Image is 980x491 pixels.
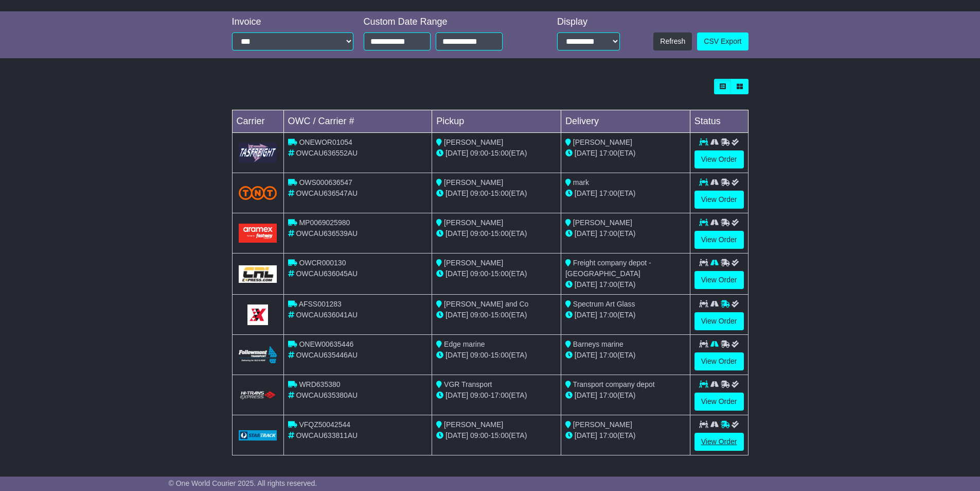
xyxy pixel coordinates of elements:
img: GetCarrierServiceLogo [247,304,268,325]
img: GetCarrierServiceLogo [239,430,277,441]
span: [DATE] [575,280,597,289]
span: Freight company depot - [GEOGRAPHIC_DATA] [565,259,651,278]
div: (ETA) [565,390,686,401]
span: [DATE] [575,229,597,238]
div: - (ETA) [436,228,557,239]
span: OWCAU635380AU [296,391,358,399]
img: TNT_Domestic.png [239,186,277,200]
span: [DATE] [575,351,597,359]
span: 15:00 [491,269,509,278]
div: (ETA) [565,310,686,320]
div: (ETA) [565,430,686,441]
span: WRD635380 [299,380,340,388]
span: [DATE] [446,229,468,238]
span: 17:00 [599,149,617,157]
span: 17:00 [491,391,509,399]
span: VGR Transport [444,380,492,388]
span: [DATE] [575,189,597,197]
span: mark [573,178,589,187]
span: 15:00 [491,431,509,439]
span: OWCAU636539AU [296,229,358,238]
img: HiTrans.png [239,391,277,400]
span: ONEWOR01054 [299,138,352,146]
a: View Order [694,312,744,330]
span: [DATE] [446,189,468,197]
div: Display [557,16,620,28]
span: [DATE] [575,149,597,157]
a: View Order [694,191,744,209]
img: Followmont_Transport.png [239,346,277,363]
span: OWCAU636547AU [296,189,358,197]
span: [PERSON_NAME] [573,138,632,146]
div: - (ETA) [436,390,557,401]
span: [PERSON_NAME] [444,218,503,227]
span: OWS000636547 [299,178,352,187]
img: GetCarrierServiceLogo [239,265,277,283]
span: [DATE] [446,269,468,278]
span: [DATE] [575,431,597,439]
td: Carrier [232,110,283,133]
span: [DATE] [575,311,597,319]
span: OWCAU636552AU [296,149,358,157]
div: (ETA) [565,148,686,159]
span: 15:00 [491,351,509,359]
div: (ETA) [565,350,686,361]
span: 15:00 [491,189,509,197]
td: Status [690,110,748,133]
span: Spectrum Art Glass [573,300,635,308]
td: OWC / Carrier # [283,110,432,133]
span: Transport company depot [573,380,655,388]
span: [DATE] [446,431,468,439]
span: 09:00 [470,311,488,319]
td: Pickup [432,110,561,133]
div: - (ETA) [436,350,557,361]
div: Custom Date Range [364,16,529,28]
div: Invoice [232,16,353,28]
span: 17:00 [599,280,617,289]
span: Barneys marine [573,340,623,348]
span: 17:00 [599,351,617,359]
span: OWCAU636045AU [296,269,358,278]
span: 09:00 [470,149,488,157]
span: OWCR000130 [299,259,346,267]
span: 17:00 [599,229,617,238]
span: OWCAU633811AU [296,431,358,439]
a: View Order [694,393,744,411]
div: (ETA) [565,228,686,239]
a: View Order [694,150,744,168]
span: 17:00 [599,391,617,399]
div: - (ETA) [436,188,557,199]
span: 15:00 [491,229,509,238]
span: OWCAU636041AU [296,311,358,319]
span: [DATE] [446,311,468,319]
td: Delivery [561,110,690,133]
img: Aramex.png [239,224,277,243]
a: View Order [694,231,744,249]
span: [PERSON_NAME] [573,218,632,227]
span: [DATE] [575,391,597,399]
span: [DATE] [446,391,468,399]
a: View Order [694,433,744,451]
span: AFSS001283 [299,300,342,308]
span: [PERSON_NAME] [444,138,503,146]
a: CSV Export [697,32,748,50]
span: [DATE] [446,149,468,157]
a: View Order [694,352,744,370]
span: 09:00 [470,391,488,399]
span: ONEW00635446 [299,340,353,348]
span: 09:00 [470,351,488,359]
span: [PERSON_NAME] [444,420,503,429]
span: 17:00 [599,311,617,319]
span: 09:00 [470,269,488,278]
span: [DATE] [446,351,468,359]
div: - (ETA) [436,310,557,320]
span: Edge marine [444,340,485,348]
span: 15:00 [491,149,509,157]
span: [PERSON_NAME] and Co [444,300,528,308]
span: © One World Courier 2025. All rights reserved. [169,479,317,487]
span: OWCAU635446AU [296,351,358,359]
span: [PERSON_NAME] [444,259,503,267]
div: - (ETA) [436,430,557,441]
span: 17:00 [599,431,617,439]
span: 09:00 [470,189,488,197]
